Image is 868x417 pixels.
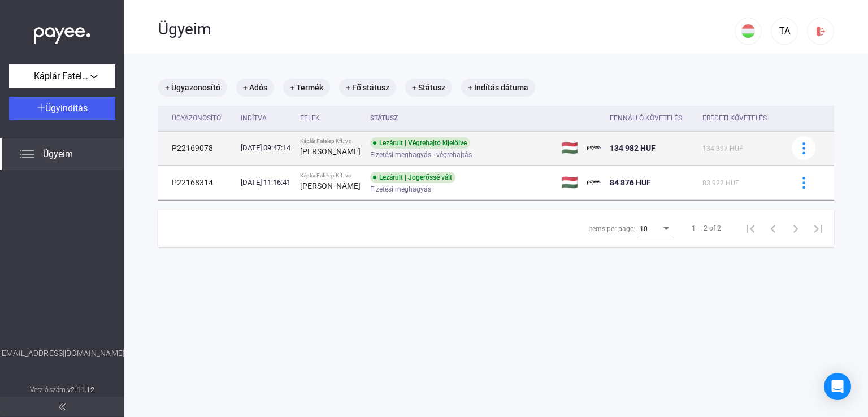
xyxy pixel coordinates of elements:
[300,138,361,145] div: Káplár Fatelep Kft. vs
[158,79,227,97] mat-chip: + Ügyazonosító
[172,111,232,125] div: Ügyazonosító
[45,103,88,114] span: Ügyindítás
[67,386,94,394] strong: v2.11.12
[9,97,115,120] button: Ügyindítás
[34,69,90,83] span: Káplár Fatelep Kft.
[739,217,762,240] button: First page
[241,177,291,188] div: [DATE] 11:16:41
[236,79,274,97] mat-chip: + Adós
[158,131,236,165] td: P22169078
[300,172,361,179] div: Káplár Fatelep Kft. vs
[798,177,810,189] img: more-blue
[640,225,648,233] span: 10
[300,147,361,156] strong: [PERSON_NAME]
[807,217,830,240] button: Last page
[366,106,557,131] th: Státusz
[370,148,472,162] span: Fizetési meghagyás - végrehajtás
[702,111,778,125] div: Eredeti követelés
[283,79,330,97] mat-chip: + Termék
[300,181,361,190] strong: [PERSON_NAME]
[702,111,767,125] div: Eredeti követelés
[461,79,535,97] mat-chip: + Indítás dátuma
[241,111,291,125] div: Indítva
[792,136,815,160] button: more-blue
[300,111,361,125] div: Felek
[610,111,682,125] div: Fennálló követelés
[762,217,784,240] button: Previous page
[807,18,834,45] button: logout-red
[702,179,739,187] span: 83 922 HUF
[824,373,851,400] div: Open Intercom Messenger
[815,25,827,37] img: logout-red
[784,217,807,240] button: Next page
[798,142,810,154] img: more-blue
[557,166,583,199] td: 🇭🇺
[172,111,221,125] div: Ügyazonosító
[640,221,671,235] mat-select: Items per page:
[610,111,693,125] div: Fennálló követelés
[300,111,320,125] div: Felek
[587,141,601,155] img: payee-logo
[588,222,635,236] div: Items per page:
[775,24,794,38] div: TA
[792,171,815,194] button: more-blue
[610,144,656,153] span: 134 982 HUF
[702,145,743,153] span: 134 397 HUF
[9,64,115,88] button: Káplár Fatelep Kft.
[34,21,90,44] img: white-payee-white-dot.svg
[241,142,291,154] div: [DATE] 09:47:14
[587,176,601,189] img: payee-logo
[741,24,755,38] img: HU
[43,147,73,161] span: Ügyeim
[20,147,34,161] img: list.svg
[339,79,396,97] mat-chip: + Fő státusz
[557,131,583,165] td: 🇭🇺
[692,221,721,235] div: 1 – 2 of 2
[370,137,470,149] div: Lezárult | Végrehajtó kijelölve
[158,20,735,39] div: Ügyeim
[610,178,651,187] span: 84 876 HUF
[37,103,45,111] img: plus-white.svg
[59,403,66,410] img: arrow-double-left-grey.svg
[771,18,798,45] button: TA
[370,172,455,183] div: Lezárult | Jogerőssé vált
[241,111,267,125] div: Indítva
[158,166,236,199] td: P22168314
[370,183,431,196] span: Fizetési meghagyás
[735,18,762,45] button: HU
[405,79,452,97] mat-chip: + Státusz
